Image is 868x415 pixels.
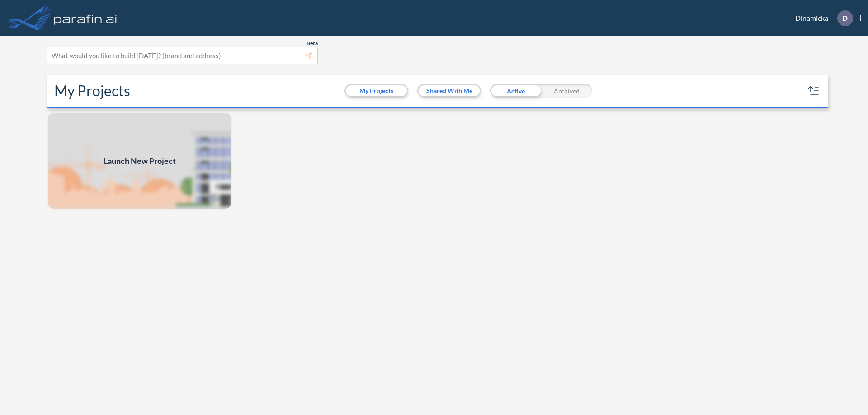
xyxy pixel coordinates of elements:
[346,85,407,96] button: My Projects
[104,155,176,167] span: Launch New Project
[47,112,232,210] a: Launch New Project
[807,84,821,98] button: sort
[419,85,480,96] button: Shared With Me
[490,84,541,98] div: Active
[782,10,861,26] div: Dinamicka
[541,84,592,98] div: Archived
[47,112,232,210] img: add
[307,40,318,47] span: Beta
[54,82,130,99] h2: My Projects
[52,9,119,27] img: logo
[842,14,848,22] p: D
